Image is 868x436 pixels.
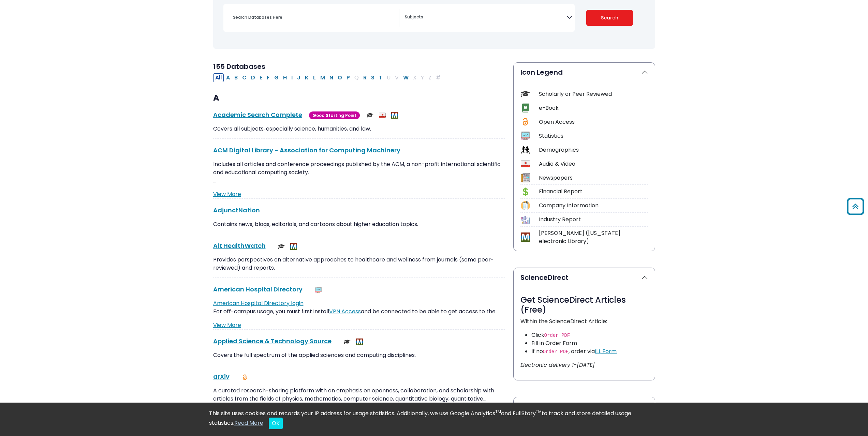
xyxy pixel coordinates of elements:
[240,73,249,82] button: Filter Results C
[213,93,505,103] h3: A
[213,206,260,214] a: AdjunctNation
[539,215,648,224] div: Industry Report
[595,347,617,355] a: ILL Form
[213,110,302,119] a: Academic Search Complete
[213,337,332,345] a: Applied Science & Technology Source
[329,307,361,315] a: VPN Access
[521,159,530,168] img: Icon Audio & Video
[278,243,285,250] img: Scholarly or Peer Reviewed
[318,73,327,82] button: Filter Results M
[213,299,304,307] a: American Hospital Directory login
[369,73,377,82] button: Filter Results S
[539,90,648,98] div: Scholarly or Peer Reviewed
[213,146,400,154] a: ACM Digital Library - Association for Computing Machinery
[539,146,648,154] div: Demographics
[303,73,311,82] button: Filter Results K
[543,349,569,355] code: Order PDF
[224,73,232,82] button: Filter Results A
[213,351,505,359] p: Covers the full spectrum of the applied sciences and computing disciplines.
[514,63,655,82] button: Icon Legend
[242,374,248,381] img: Open Access
[232,73,240,82] button: Filter Results B
[213,125,505,133] p: Covers all subjects, especially science, humanities, and law.
[311,73,318,82] button: Filter Results L
[539,160,648,168] div: Audio & Video
[379,112,386,119] img: Audio & Video
[405,15,567,20] textarea: Search
[327,73,335,82] button: Filter Results N
[539,174,648,182] div: Newspapers
[213,241,266,250] a: Alt HealthWatch
[258,73,264,82] button: Filter Results E
[536,409,542,415] sup: TM
[290,243,297,250] img: MeL (Michigan electronic Library)
[367,112,373,119] img: Scholarly or Peer Reviewed
[213,285,303,294] a: American Hospital Directory
[213,220,505,228] p: Contains news, blogs, editorials, and cartoons about higher education topics.
[531,331,648,339] li: Click
[521,89,530,99] img: Icon Scholarly or Peer Reviewed
[521,187,530,196] img: Icon Financial Report
[377,73,384,82] button: Filter Results T
[295,73,303,82] button: Filter Results J
[269,418,283,429] button: Close
[344,339,351,345] img: Scholarly or Peer Reviewed
[344,73,352,82] button: Filter Results P
[521,201,530,210] img: Icon Company Information
[521,232,530,242] img: Icon MeL (Michigan electronic Library)
[521,103,530,112] img: Icon e-Book
[514,268,655,287] button: ScienceDirect
[289,73,295,82] button: Filter Results I
[520,361,595,369] i: Electronic delivery 1-[DATE]
[844,201,866,212] a: Back to Top
[539,104,648,112] div: e-Book
[213,387,505,403] p: A curated research-sharing platform with an emphasis on openness, collaboration, and scholarship ...
[521,131,530,140] img: Icon Statistics
[401,73,411,82] button: Filter Results W
[213,299,505,316] p: For off-campus usage, you must first install and be connected to be able to get access to the…
[265,73,272,82] button: Filter Results F
[356,339,363,345] img: MeL (Michigan electronic Library)
[539,201,648,210] div: Company Information
[514,397,655,416] button: Search Strategies
[539,229,648,245] div: [PERSON_NAME] ([US_STATE] electronic Library)
[539,187,648,196] div: Financial Report
[520,295,648,315] h3: Get ScienceDirect Articles (Free)
[213,160,505,185] p: Includes all articles and conference proceedings published by the ACM, a non-profit international...
[521,117,530,126] img: Icon Open Access
[213,190,241,198] a: View More
[539,132,648,140] div: Statistics
[521,173,530,182] img: Icon Newspapers
[391,112,398,119] img: MeL (Michigan electronic Library)
[315,287,322,294] img: Statistics
[544,333,570,338] code: Order PDF
[213,73,224,82] button: All
[309,111,360,119] span: Good Starting Point
[521,215,530,224] img: Icon Industry Report
[249,73,257,82] button: Filter Results D
[495,409,501,415] sup: TM
[213,256,505,272] p: Provides perspectives on alternative approaches to healthcare and wellness from journals (some pe...
[272,73,281,82] button: Filter Results G
[213,372,230,381] a: arXiv
[213,73,443,81] div: Alpha-list to filter by first letter of database name
[229,12,399,22] input: Search database by title or keyword
[521,145,530,154] img: Icon Demographics
[586,10,633,26] button: Submit for Search Results
[281,73,289,82] button: Filter Results H
[361,73,369,82] button: Filter Results R
[520,317,648,326] p: Within the ScienceDirect Article:
[539,118,648,126] div: Open Access
[336,73,344,82] button: Filter Results O
[531,339,648,347] li: Fill in Order Form
[213,321,241,329] a: View More
[531,347,648,356] li: If no , order via
[234,419,263,427] a: Read More
[209,409,659,429] div: This site uses cookies and records your IP address for usage statistics. Additionally, we use Goo...
[213,62,265,71] span: 155 Databases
